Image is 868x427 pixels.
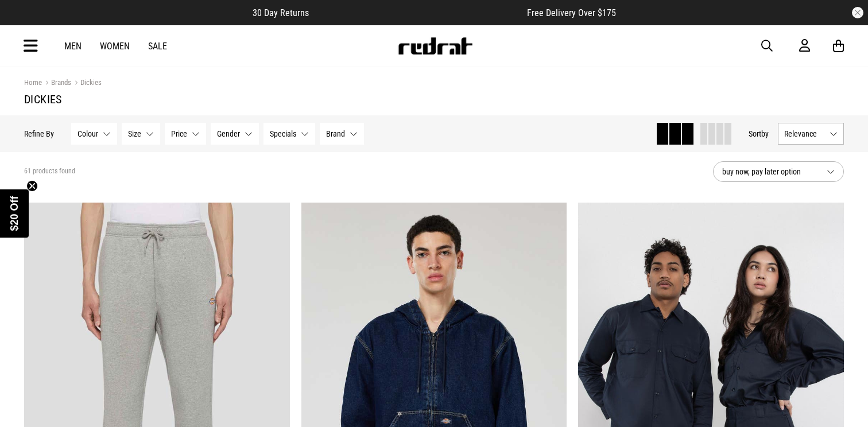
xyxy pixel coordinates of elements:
[71,78,102,89] a: Dickies
[320,123,364,145] button: Brand
[761,129,769,138] span: by
[128,129,141,138] span: Size
[332,7,504,18] iframe: Customer reviews powered by Trustpilot
[165,123,206,145] button: Price
[148,41,167,52] a: Sale
[253,7,309,18] span: 30 Day Returns
[100,41,130,52] a: Women
[24,167,75,176] span: 61 products found
[749,127,769,141] button: Sortby
[527,7,616,18] span: Free Delivery Over $175
[24,129,54,138] p: Refine By
[24,78,42,87] a: Home
[263,123,315,145] button: Specials
[713,161,844,182] button: buy now, pay later option
[171,129,187,138] span: Price
[778,123,844,145] button: Relevance
[211,123,259,145] button: Gender
[26,180,38,192] button: Close teaser
[64,41,82,52] a: Men
[784,129,825,138] span: Relevance
[217,129,240,138] span: Gender
[397,37,473,55] img: Redrat logo
[24,92,844,106] h1: Dickies
[122,123,160,145] button: Size
[71,123,117,145] button: Colour
[326,129,345,138] span: Brand
[270,129,296,138] span: Specials
[722,165,817,178] span: buy now, pay later option
[42,78,71,89] a: Brands
[9,196,20,231] span: $20 Off
[77,129,98,138] span: Colour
